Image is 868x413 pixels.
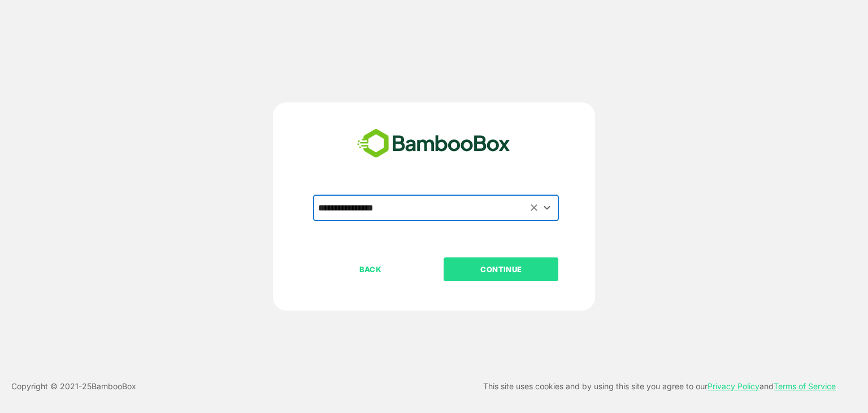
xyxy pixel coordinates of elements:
[774,381,836,391] a: Terms of Service
[528,201,541,214] button: Clear
[313,257,428,281] button: BACK
[708,381,759,391] a: Privacy Policy
[351,125,517,162] img: bamboobox
[11,380,136,393] p: Copyright © 2021- 25 BambooBox
[445,263,558,276] p: CONTINUE
[314,263,427,276] p: BACK
[483,380,836,393] p: This site uses cookies and by using this site you agree to our and
[444,257,558,281] button: CONTINUE
[540,200,555,216] button: Open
